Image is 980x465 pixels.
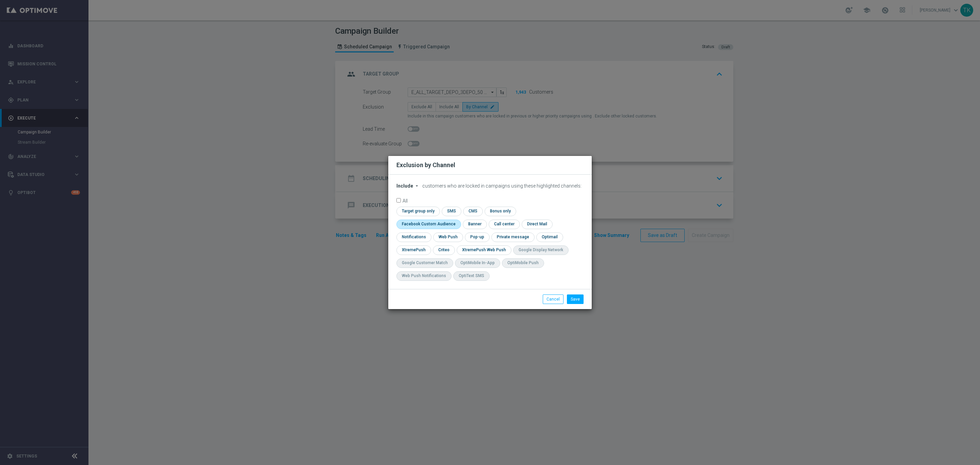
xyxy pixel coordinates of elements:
[402,273,446,279] div: Web Push Notifications
[567,294,584,304] button: Save
[396,161,455,169] h2: Exclusion by Channel
[507,260,539,266] div: OptiMobile Push
[403,198,408,203] label: All
[396,183,421,189] button: Include arrow_drop_down
[543,294,563,304] button: Cancel
[459,273,484,279] div: OptiText SMS
[396,183,584,189] div: customers who are locked in campaigns using these highlighted channels:
[402,260,448,266] div: Google Customer Match
[519,247,563,253] div: Google Display Network
[460,260,495,266] div: OptiMobile In-App
[414,183,420,189] i: arrow_drop_down
[396,183,413,189] span: Include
